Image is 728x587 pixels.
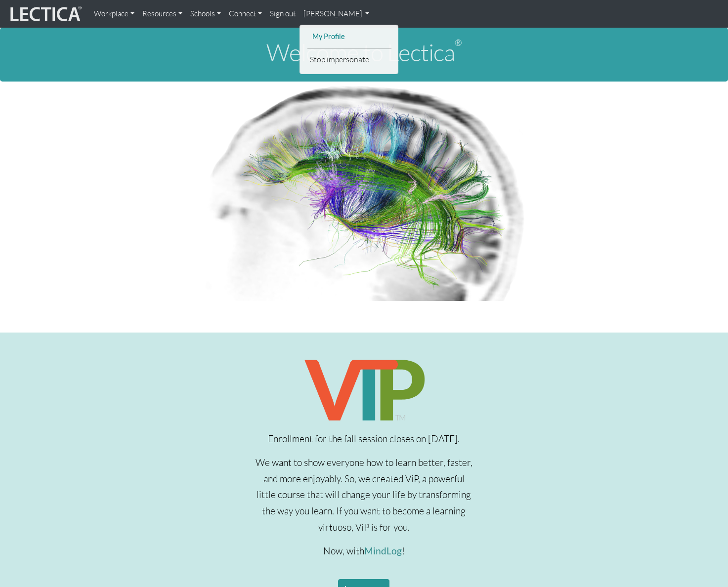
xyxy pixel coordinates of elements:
img: lecticalive [8,4,82,23]
a: My Profile [310,31,389,43]
a: Resources [138,4,186,24]
a: Workplace [90,4,138,24]
a: Stop impersonate [307,53,391,66]
sup: ® [455,37,462,48]
a: [PERSON_NAME] [300,4,374,24]
a: Sign out [266,4,300,24]
a: Schools [186,4,225,24]
a: MindLog [364,545,402,556]
p: Enrollment for the fall session closes on [DATE]. [256,431,472,447]
img: Human Connectome Project Image [200,82,529,301]
a: Connect [225,4,266,24]
p: Now, with ! [256,543,472,559]
h1: Welcome to Lectica [8,40,720,66]
p: We want to show everyone how to learn better, faster, and more enjoyably. So, we created ViP, a p... [256,455,472,535]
